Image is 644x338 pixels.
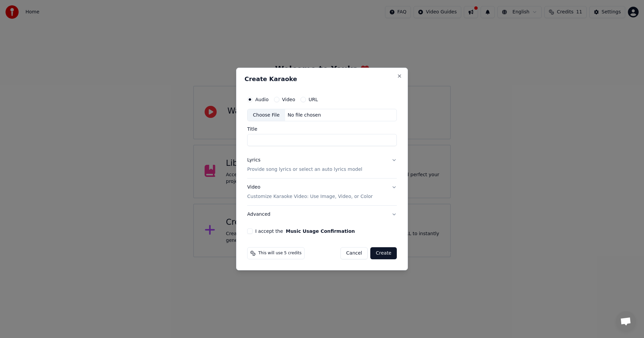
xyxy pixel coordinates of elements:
button: I accept the [286,229,355,233]
div: No file chosen [285,112,324,119]
div: Video [247,184,373,200]
p: Provide song lyrics or select an auto lyrics model [247,166,362,173]
div: Choose File [248,109,285,121]
div: Lyrics [247,157,260,164]
p: Customize Karaoke Video: Use Image, Video, or Color [247,193,373,200]
button: Cancel [340,247,368,259]
label: I accept the [255,229,355,233]
label: Video [282,97,295,102]
label: URL [309,97,318,102]
span: This will use 5 credits [258,251,302,256]
h2: Create Karaoke [245,76,399,82]
button: Create [370,247,397,259]
button: Advanced [247,206,397,223]
button: VideoCustomize Karaoke Video: Use Image, Video, or Color [247,179,397,206]
button: LyricsProvide song lyrics or select an auto lyrics model [247,152,397,179]
label: Title [247,127,397,132]
label: Audio [255,97,269,102]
